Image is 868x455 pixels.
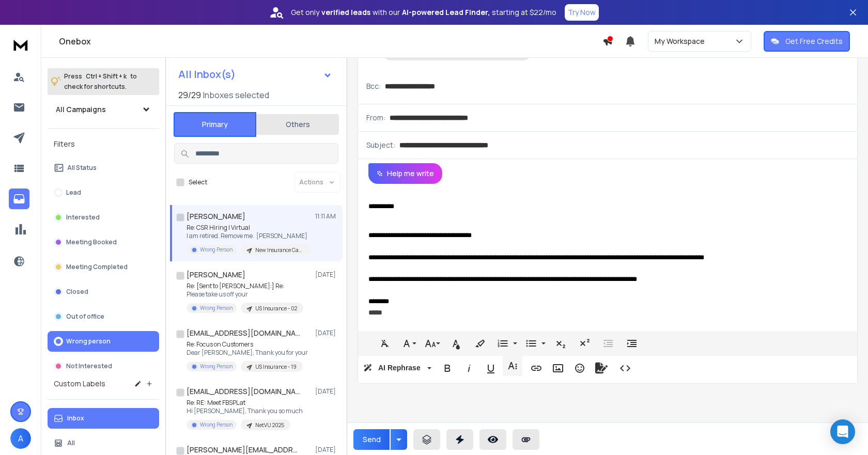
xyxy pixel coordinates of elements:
p: Out of office [66,312,104,321]
button: Not Interested [48,356,159,376]
h1: [PERSON_NAME] [187,270,245,280]
p: Hi [PERSON_NAME], Thank you so much [187,407,303,415]
p: I am retired. Remove me. [PERSON_NAME] [187,232,311,240]
h1: Onebox [59,35,602,48]
button: A [10,428,31,449]
p: [DATE] [315,446,338,454]
button: Out of office [48,306,159,327]
p: US Insurance - 02 [255,305,297,312]
button: All [48,433,159,453]
p: Subject: [366,140,395,150]
button: Lead [48,182,159,203]
button: Interested [48,207,159,228]
button: Decrease Indent (Ctrl+[) [598,333,618,354]
p: Get Free Credits [785,36,843,46]
h1: [EMAIL_ADDRESS][DOMAIN_NAME] [187,386,300,397]
span: 29 / 29 [178,89,201,101]
p: All [67,439,75,447]
button: Superscript [575,333,594,354]
p: Closed [66,288,88,296]
p: My Workspace [655,36,709,46]
strong: verified leads [321,7,370,18]
button: Unordered List [539,333,548,354]
button: Ordered List [493,333,513,354]
button: Font Family [399,333,419,354]
strong: AI-powered Lead Finder, [402,7,490,18]
button: Others [256,113,339,136]
button: All Campaigns [48,99,159,120]
p: Re: RE: Meet FBSPL at [187,399,303,407]
button: Send [353,429,390,450]
p: [DATE] [315,387,338,396]
button: Help me write [368,163,442,184]
p: All Status [67,164,97,172]
p: Re: CSR Hiring | Virtual [187,224,311,232]
button: All Inbox(s) [170,64,340,85]
button: AI Rephrase [361,358,433,379]
button: Increase Indent (Ctrl+]) [622,333,642,354]
p: [DATE] [315,329,338,337]
p: Lead [66,189,81,197]
p: Inbox [67,414,84,422]
button: Inbox [48,408,159,429]
p: Re: Focus on Customers [187,340,308,349]
h1: [PERSON_NAME][EMAIL_ADDRESS][DOMAIN_NAME] [187,445,300,455]
p: Please take us off your [187,290,303,299]
p: Re: [Sent to [PERSON_NAME]:] Re: [187,282,303,290]
img: logo [10,35,31,54]
h1: [PERSON_NAME] [187,211,245,222]
button: Clear Formatting [375,333,395,354]
h3: Filters [48,137,159,151]
p: Not Interested [66,362,112,370]
p: New Insurance Campaign - Gmail Accounts [255,246,305,254]
p: Meeting Completed [66,263,128,271]
p: [DATE] [315,271,338,279]
h3: Custom Labels [54,379,105,389]
div: Open Intercom Messenger [830,419,855,444]
p: Dear [PERSON_NAME], Thank you for your [187,349,308,357]
h1: All Campaigns [56,104,106,115]
p: Try Now [568,7,596,18]
button: All Status [48,158,159,178]
p: From: [366,113,385,123]
p: NetVU 2025 [255,421,284,429]
p: Wrong person [66,337,111,346]
span: Ctrl + Shift + k [84,70,128,82]
p: Meeting Booked [66,238,117,246]
button: Get Free Credits [764,31,850,52]
p: Press to check for shortcuts. [64,71,137,92]
p: Wrong Person [200,246,233,254]
label: Select [189,178,207,186]
p: Get only with our starting at $22/mo [291,7,556,18]
h1: All Inbox(s) [178,69,236,80]
h3: Inboxes selected [203,89,269,101]
button: Wrong person [48,331,159,352]
span: AI Rephrase [376,364,423,372]
h1: [EMAIL_ADDRESS][DOMAIN_NAME] [187,328,300,338]
button: Meeting Completed [48,257,159,277]
p: Wrong Person [200,363,233,370]
p: US Insurance - 19 [255,363,297,371]
button: Try Now [565,4,599,21]
p: Wrong Person [200,421,233,429]
p: Bcc: [366,81,381,91]
button: Subscript [551,333,570,354]
button: Closed [48,281,159,302]
p: Interested [66,213,100,222]
button: Meeting Booked [48,232,159,253]
p: 11:11 AM [315,212,338,221]
p: Wrong Person [200,304,233,312]
button: Primary [174,112,256,137]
